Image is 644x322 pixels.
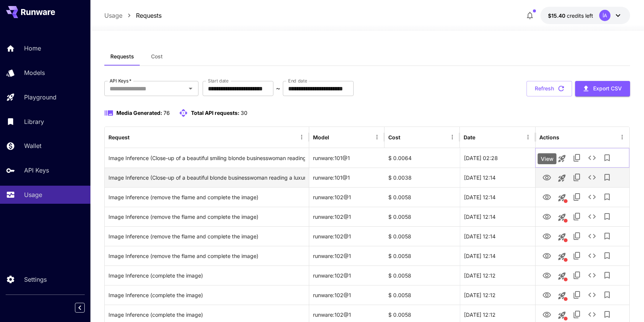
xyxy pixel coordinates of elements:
[24,44,41,53] p: Home
[108,148,305,168] div: Click to copy prompt
[163,110,170,116] span: 76
[539,134,559,140] div: Actions
[539,209,554,224] button: View
[584,150,600,165] button: See details
[584,189,600,204] button: See details
[151,53,163,60] span: Cost
[539,169,554,185] button: View
[569,268,584,283] button: Copy TaskUUID
[385,246,460,266] div: $ 0.0058
[460,266,535,285] div: 24 Sep, 2025 12:12
[241,110,247,116] span: 30
[569,170,584,185] button: Copy TaskUUID
[617,132,627,142] button: Menu
[385,226,460,246] div: $ 0.0058
[309,266,385,285] div: runware:102@1
[330,132,340,142] button: Sort
[24,275,47,284] p: Settings
[538,153,557,164] div: View
[401,132,412,142] button: Sort
[584,229,600,244] button: See details
[24,190,42,199] p: Usage
[554,171,569,186] button: Launch in playground
[309,187,385,207] div: runware:102@1
[539,267,554,283] button: View
[108,266,305,285] div: Click to copy prompt
[569,189,584,204] button: Copy TaskUUID
[116,110,162,116] span: Media Generated:
[108,168,305,187] div: Click to copy prompt
[584,170,600,185] button: See details
[110,78,131,84] label: API Keys
[584,248,600,263] button: See details
[548,12,567,19] span: $15.40
[185,83,196,94] button: Open
[191,110,240,116] span: Total API requests:
[309,148,385,168] div: runware:101@1
[108,207,305,226] div: Click to copy prompt
[539,307,554,322] button: View
[110,53,134,60] span: Requests
[108,285,305,305] div: Click to copy prompt
[539,189,554,204] button: View
[569,307,584,322] button: Copy TaskUUID
[385,285,460,305] div: $ 0.0058
[309,207,385,226] div: runware:102@1
[600,170,615,185] button: Add to library
[309,168,385,187] div: runware:101@1
[539,228,554,244] button: View
[460,285,535,305] div: 24 Sep, 2025 12:12
[385,148,460,168] div: $ 0.0064
[523,132,533,142] button: Menu
[600,229,615,244] button: Add to library
[24,117,44,126] p: Library
[288,78,307,84] label: End date
[554,229,569,244] button: This request includes a reference image. Clicking this will load all other parameters, but for pr...
[554,190,569,205] button: This request includes a reference image. Clicking this will load all other parameters, but for pr...
[600,150,615,165] button: Add to library
[539,287,554,302] button: View
[296,132,307,142] button: Menu
[600,307,615,322] button: Add to library
[460,168,535,187] div: 24 Sep, 2025 12:14
[24,141,41,150] p: Wallet
[24,93,56,102] p: Playground
[554,269,569,284] button: This request includes a reference image. Clicking this will load all other parameters, but for pr...
[600,287,615,302] button: Add to library
[108,134,130,140] div: Request
[569,150,584,165] button: Copy TaskUUID
[554,288,569,303] button: This request includes a reference image. Clicking this will load all other parameters, but for pr...
[584,209,600,224] button: See details
[600,268,615,283] button: Add to library
[460,246,535,266] div: 24 Sep, 2025 12:14
[584,307,600,322] button: See details
[460,148,535,168] div: 28 Sep, 2025 02:28
[476,132,487,142] button: Sort
[539,150,554,165] button: View
[75,303,85,313] button: Collapse sidebar
[385,207,460,226] div: $ 0.0058
[599,10,610,21] div: İA
[130,132,141,142] button: Sort
[81,301,90,314] div: Collapse sidebar
[385,266,460,285] div: $ 0.0058
[309,285,385,305] div: runware:102@1
[104,11,162,20] nav: breadcrumb
[569,209,584,224] button: Copy TaskUUID
[388,134,400,140] div: Cost
[464,134,475,140] div: Date
[309,226,385,246] div: runware:102@1
[540,7,630,24] button: $15.40316İA
[584,268,600,283] button: See details
[108,227,305,246] div: Click to copy prompt
[567,12,593,19] span: credits left
[276,84,280,93] p: ~
[569,229,584,244] button: Copy TaskUUID
[460,207,535,226] div: 24 Sep, 2025 12:14
[108,188,305,207] div: Click to copy prompt
[136,11,162,20] a: Requests
[575,81,630,96] button: Export CSV
[600,189,615,204] button: Add to library
[208,78,229,84] label: Start date
[554,249,569,264] button: This request includes a reference image. Clicking this will load all other parameters, but for pr...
